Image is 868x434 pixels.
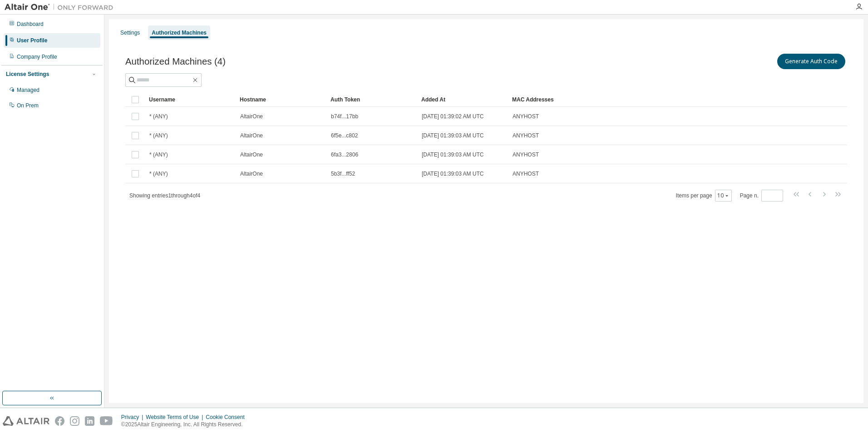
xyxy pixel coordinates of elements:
[85,416,94,426] img: linkedin.svg
[17,102,39,109] div: On Prem
[152,29,207,36] div: Authorized Machines
[17,20,44,28] div: Dashboard
[240,151,263,158] span: AltairOne
[740,190,783,202] span: Page n.
[331,132,358,139] span: 6f5e...c802
[512,92,752,107] div: MAC Addresses
[6,71,49,78] div: License Settings
[100,416,113,426] img: youtube.svg
[330,92,414,107] div: Auth Token
[5,3,118,12] img: Altair One
[146,414,206,421] div: Website Terms of Use
[70,416,79,426] img: instagram.svg
[17,86,39,94] div: Managed
[129,192,200,199] span: Showing entries 1 through 4 of 4
[421,92,505,107] div: Added At
[331,151,358,158] span: 6fa3...2806
[331,170,355,177] span: 5b3f...ff52
[422,170,484,177] span: [DATE] 01:39:03 AM UTC
[513,113,539,120] span: ANYHOST
[422,132,484,139] span: [DATE] 01:39:03 AM UTC
[3,416,49,426] img: altair_logo.svg
[422,113,484,120] span: [DATE] 01:39:02 AM UTC
[240,92,323,107] div: Hostname
[120,29,140,36] div: Settings
[676,190,732,202] span: Items per page
[777,54,845,69] button: Generate Auth Code
[149,113,168,120] span: * (ANY)
[121,414,146,421] div: Privacy
[240,170,263,177] span: AltairOne
[149,151,168,158] span: * (ANY)
[331,113,358,120] span: b74f...17bb
[55,416,64,426] img: facebook.svg
[125,56,226,67] span: Authorized Machines (4)
[17,37,47,44] div: User Profile
[240,132,263,139] span: AltairOne
[17,53,57,61] div: Company Profile
[121,421,250,429] p: © 2025 Altair Engineering, Inc. All Rights Reserved.
[513,151,539,158] span: ANYHOST
[240,113,263,120] span: AltairOne
[206,414,250,421] div: Cookie Consent
[149,132,168,139] span: * (ANY)
[149,170,168,177] span: * (ANY)
[513,132,539,139] span: ANYHOST
[513,170,539,177] span: ANYHOST
[149,92,232,107] div: Username
[422,151,484,158] span: [DATE] 01:39:03 AM UTC
[717,192,730,199] button: 10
